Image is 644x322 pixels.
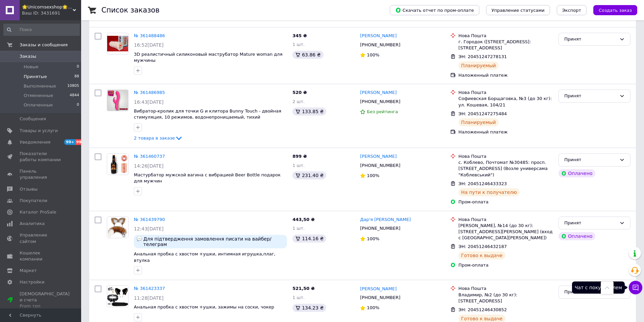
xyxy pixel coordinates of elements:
[292,99,305,104] span: 2 шт.
[458,307,507,312] span: ЭН: 20451246430852
[134,304,274,309] a: Анальная пробка с хвостом +ушки, зажимы на соски, чокер
[70,93,79,99] span: 4844
[292,286,315,291] span: 521,50 ₴
[20,250,63,262] span: Кошелек компании
[134,90,165,95] a: № 361486985
[77,64,79,70] span: 0
[107,90,128,111] a: Фото товару
[107,217,128,238] a: Фото товару
[587,7,637,13] a: Создать заказ
[292,51,323,59] div: 63.86 ₴
[134,135,183,141] a: 2 товара в заказе
[74,74,79,80] span: 88
[67,83,79,89] span: 10805
[20,116,46,122] span: Сообщения
[20,198,47,204] span: Покупатели
[367,109,398,114] span: Без рейтинга
[292,234,326,243] div: 114.16 ₴
[458,118,499,126] div: Планируемый
[107,286,128,307] a: Фото товару
[492,8,545,13] span: Управление статусами
[564,220,617,227] div: Принят
[458,286,553,292] div: Нова Пошта
[458,153,553,159] div: Нова Пошта
[3,24,80,36] input: Поиск
[107,33,128,54] a: Фото товару
[458,33,553,39] div: Нова Пошта
[101,6,160,14] h1: Список заказов
[107,217,128,238] img: Фото товару
[359,293,402,302] div: [PHONE_NUMBER]
[77,102,79,108] span: 0
[458,262,553,268] div: Пром-оплата
[134,154,165,159] a: № 361460737
[20,279,44,285] span: Настройки
[107,36,128,52] img: Фото товару
[359,41,402,49] div: [PHONE_NUMBER]
[458,181,507,186] span: ЭН: 20451246433323
[599,8,632,13] span: Создать заказ
[562,8,581,13] span: Экспорт
[629,281,642,294] button: Чат с покупателем
[558,169,595,177] div: Оплачено
[593,5,637,15] button: Создать заказ
[64,139,75,145] span: 99+
[134,295,164,301] span: 11:28[DATE]
[367,305,379,310] span: 100%
[107,286,128,306] img: Фото товару
[360,286,397,292] a: [PERSON_NAME]
[143,236,284,247] span: Для підтвердження замовлення писати на вайбер/телеграм
[24,64,39,70] span: Новые
[20,221,45,227] span: Аналитика
[564,36,617,43] div: Принят
[292,42,305,47] span: 1 шт.
[359,97,402,106] div: [PHONE_NUMBER]
[458,111,507,116] span: ЭН: 20451247275484
[572,281,625,294] div: Чат с покупателем
[458,223,553,241] div: [PERSON_NAME], №14 (до 30 кг): [STREET_ADDRESS][PERSON_NAME] (вход с [GEOGRAPHIC_DATA][PERSON_NAME])
[20,139,50,145] span: Уведомления
[134,135,175,141] span: 2 товара в заказе
[564,93,617,100] div: Принят
[134,52,282,63] a: 3D реалистичный силиконовый маструбатор Mature woman для мужчины
[292,33,307,38] span: 345 ₴
[367,236,379,241] span: 100%
[20,42,68,48] span: Заказы и сообщения
[107,154,128,175] img: Фото товару
[22,4,73,10] span: 🌟Unicornsexshop🌟получи🎁, пиши в заказе "хочу 🎁"
[134,99,164,105] span: 16:43[DATE]
[292,107,326,116] div: 133.85 ₴
[292,226,305,231] span: 1 шт.
[360,33,397,39] a: [PERSON_NAME]
[292,90,307,95] span: 520 ₴
[134,108,281,120] a: Вибратор-кролик для точки G и клитора Bunny Touch - двойная стимуляция, 10 режимов, водонепроница...
[458,96,553,108] div: Софиевская Борщаговка, №3 (до 30 кг): ул. Кошевая, 104/21
[360,217,411,223] a: Дар'я [PERSON_NAME]
[292,217,315,222] span: 443,50 ₴
[20,268,37,274] span: Маркет
[134,42,164,48] span: 16:52[DATE]
[458,129,553,135] div: Наложенный платеж
[360,90,397,96] a: [PERSON_NAME]
[75,139,87,145] span: 99+
[458,159,553,178] div: с. Коблево, Почтомат №30485: просп. [STREET_ADDRESS] (Возле универсама "Коблевський")
[458,244,507,249] span: ЭН: 20451246432187
[458,90,553,96] div: Нова Пошта
[107,90,128,111] img: Фото товару
[134,286,165,291] a: № 361423337
[458,72,553,78] div: Наложенный платеж
[395,7,474,13] span: Скачать отчет по пром-оплате
[458,54,507,59] span: ЭН: 20451247278131
[20,209,56,215] span: Каталог ProSale
[134,163,164,169] span: 14:26[DATE]
[20,151,63,163] span: Показатели работы компании
[360,153,397,160] a: [PERSON_NAME]
[292,304,326,312] div: 134.23 ₴
[20,53,36,59] span: Заказы
[359,224,402,233] div: [PHONE_NUMBER]
[22,10,81,16] div: Ваш ID: 3431691
[292,171,326,179] div: 231.40 ₴
[134,251,276,263] span: Анальная пробка с хвостом +ушки, интимная игрушка,плаг, втулка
